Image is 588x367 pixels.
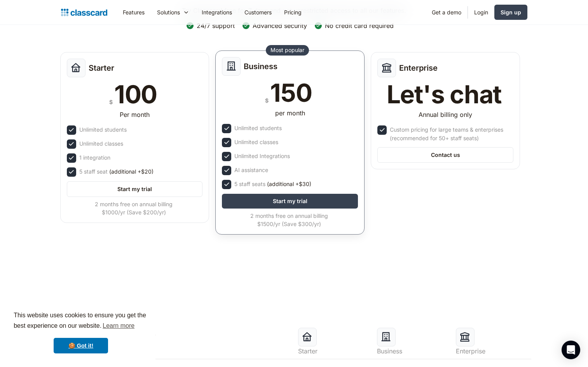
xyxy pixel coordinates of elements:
div: Let's chat [387,82,502,107]
a: home [61,7,107,18]
h2: Compare plans & features [61,328,156,339]
a: Features [117,3,151,21]
div: cookieconsent [6,303,155,361]
span: (additional +$30) [267,180,311,188]
div: No credit card required [325,21,394,30]
h2: Enterprise [399,63,438,73]
a: Login [468,3,494,21]
div: Sign up [501,8,521,16]
a: Customers [238,3,278,21]
div: $ [265,96,269,105]
div: Business [377,346,448,356]
div: 100 [114,82,157,107]
span: This website uses cookies to ensure you get the best experience on our website. [14,311,148,332]
h2: Business [244,62,277,71]
a: Sign up [494,5,527,20]
span: (additional +$20) [109,167,154,176]
div: Unlimited students [79,125,127,134]
a: Start my trial [67,181,203,197]
a: Start my trial [222,194,358,209]
a: Get a demo [426,3,468,21]
div: Enterprise [456,346,527,356]
div: $ [109,97,113,107]
a: dismiss cookie message [54,338,108,353]
div: 5 staff seat [79,167,154,176]
div: Annual billing only [419,110,472,119]
a: Contact us [377,147,513,163]
a: learn more about cookies [101,320,136,332]
div: Unlimited classes [79,139,123,148]
div: Solutions [151,3,195,21]
div: 5 staff seats [234,180,311,188]
div: 24/7 support [197,21,235,30]
div: Open Intercom Messenger [562,341,580,359]
div: Most popular [270,46,304,54]
div: Custom pricing for large teams & enterprises (recommended for 50+ staff seats) [390,125,512,143]
div: per month [275,108,305,118]
div: Unlimited students [234,124,282,132]
div: Unlimited Integrations [234,152,290,160]
div: 150 [270,80,312,105]
div: Advanced security [253,21,307,30]
div: Starter [298,346,369,356]
h2: Starter [89,63,114,73]
a: Pricing [278,3,308,21]
div: AI assistance [234,166,268,174]
div: Per month [120,110,150,119]
a: Integrations [195,3,238,21]
div: Solutions [157,8,180,16]
div: Unlimited classes [234,138,278,146]
div: 2 months free on annual billing $1000/yr (Save $200/yr) [67,200,201,216]
div: 2 months free on annual billing $1500/yr (Save $300/yr) [222,212,356,228]
div: 1 integration [79,153,110,162]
